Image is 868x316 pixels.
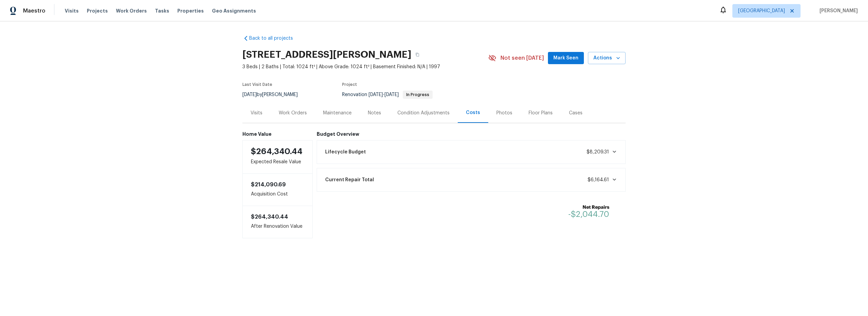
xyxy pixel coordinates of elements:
button: Mark Seen [548,52,584,64]
span: Visits [65,7,79,14]
span: Renovation [342,92,433,97]
h6: Budget Overview [317,131,626,137]
span: Project [342,82,357,87]
span: Lifecycle Budget [325,149,366,155]
span: [DATE] [384,92,399,97]
span: Current Repair Total [325,176,374,183]
span: Properties [177,7,204,14]
div: Floor Plans [529,110,553,116]
button: Actions [588,52,626,64]
div: Notes [368,110,381,116]
span: Geo Assignments [212,7,256,14]
span: $214,090.69 [251,182,286,187]
span: Maestro [23,7,45,14]
span: Last Visit Date [242,82,272,87]
span: [GEOGRAPHIC_DATA] [738,7,785,14]
span: $8,209.31 [587,150,609,154]
span: [PERSON_NAME] [817,7,858,14]
span: $264,340.44 [251,147,302,155]
h6: Home Value [242,131,313,137]
span: $264,340.44 [251,214,288,220]
div: Acquisition Cost [242,174,313,206]
span: Mark Seen [553,54,578,62]
a: Back to all projects [242,35,308,42]
div: Work Orders [279,110,307,116]
span: 3 Beds | 2 Baths | Total: 1024 ft² | Above Grade: 1024 ft² | Basement Finished: N/A | 1997 [242,63,488,70]
div: Costs [466,109,480,116]
span: Tasks [155,8,169,13]
span: Projects [87,7,108,14]
div: After Renovation Value [242,206,313,238]
span: -$2,044.70 [568,210,609,218]
div: Maintenance [323,110,352,116]
b: Net Repairs [568,204,609,211]
div: Expected Resale Value [242,140,313,174]
div: Cases [569,110,583,116]
div: Visits [251,110,262,116]
h2: [STREET_ADDRESS][PERSON_NAME] [242,51,411,58]
div: by [PERSON_NAME] [242,91,306,99]
span: $6,164.61 [588,178,609,182]
span: Work Orders [116,7,147,14]
span: [DATE] [242,92,257,97]
span: Actions [593,54,620,62]
div: Condition Adjustments [397,110,450,116]
span: [DATE] [369,92,383,97]
button: Copy Address [411,49,423,61]
span: Not seen [DATE] [500,55,544,61]
div: Photos [496,110,512,116]
span: - [369,92,399,97]
span: In Progress [403,93,432,97]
